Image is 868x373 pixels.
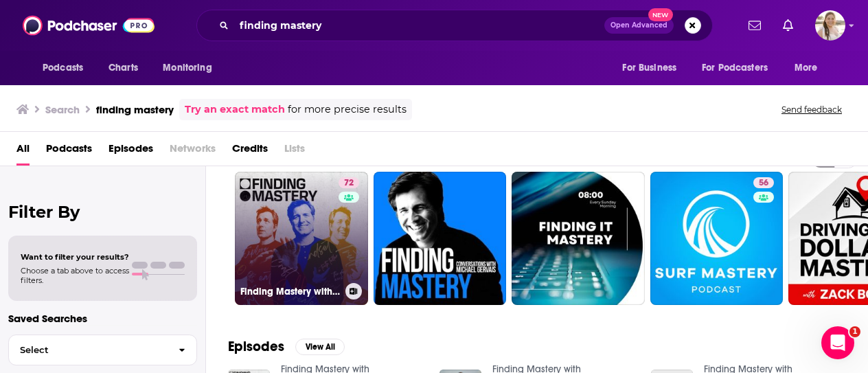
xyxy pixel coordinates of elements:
span: Monitoring [163,58,212,78]
span: Podcasts [43,58,83,78]
a: Episodes [108,137,153,166]
span: 1 [849,326,860,337]
h2: Episodes [228,338,284,355]
button: open menu [785,55,835,81]
a: Podcasts [46,137,92,166]
span: More [795,58,818,78]
a: All [16,137,30,166]
span: Networks [170,137,216,166]
iframe: Intercom live chat [821,326,854,359]
a: Credits [232,137,268,166]
img: Podchaser - Follow, Share and Rate Podcasts [23,12,155,38]
a: Show notifications dropdown [743,14,766,37]
button: Send feedback [777,104,846,115]
p: Saved Searches [8,312,197,325]
button: Open AdvancedNew [604,17,674,34]
a: 72 [339,177,359,188]
a: 56 [650,172,784,305]
button: open menu [613,55,694,81]
h3: Finding Mastery with [PERSON_NAME] [240,286,340,297]
span: For Business [622,58,676,78]
span: 56 [759,177,768,190]
button: open menu [153,55,229,81]
a: EpisodesView All [228,338,345,355]
a: Show notifications dropdown [777,14,799,37]
a: Charts [100,55,146,81]
input: Search podcasts, credits, & more... [234,14,604,36]
button: View All [295,339,345,355]
button: Select [8,335,197,365]
button: open menu [33,55,101,81]
h2: Filter By [8,202,197,222]
h3: finding mastery [96,103,174,116]
span: New [648,8,673,21]
a: 72Finding Mastery with [PERSON_NAME] [235,172,368,305]
img: User Profile [815,10,845,41]
span: Open Advanced [610,22,667,29]
span: Lists [284,137,305,166]
span: Charts [108,58,138,78]
div: Search podcasts, credits, & more... [196,10,713,41]
span: 72 [344,177,354,190]
h3: Search [45,103,80,116]
a: 56 [753,177,774,188]
span: For Podcasters [702,58,768,78]
span: Choose a tab above to access filters. [21,266,129,285]
span: Select [9,346,168,354]
button: Show profile menu [815,10,845,41]
a: Try an exact match [185,102,285,117]
span: for more precise results [288,102,407,117]
span: Logged in as acquavie [815,10,845,41]
span: Want to filter your results? [21,252,129,262]
button: open menu [693,55,788,81]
